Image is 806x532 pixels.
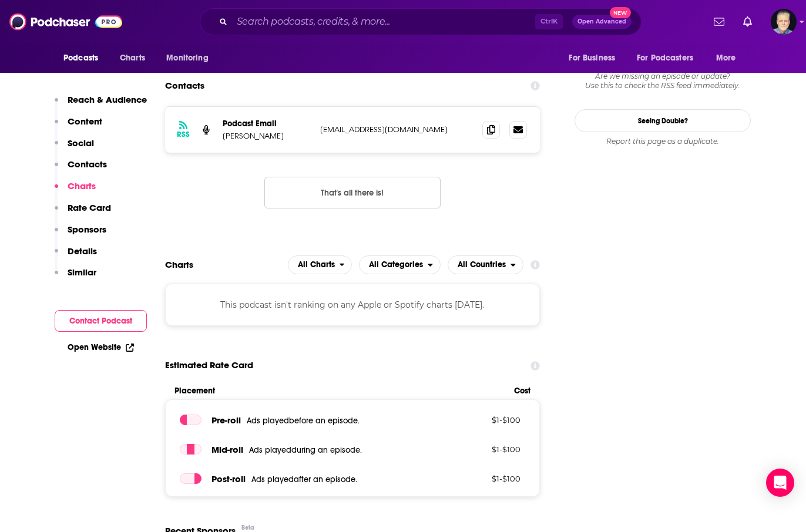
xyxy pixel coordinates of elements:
span: For Podcasters [637,50,693,66]
p: Reach & Audience [68,94,147,105]
span: Mid -roll [211,444,243,455]
img: Podchaser - Follow, Share and Rate Podcasts [9,11,122,33]
span: Podcasts [63,50,98,66]
button: Details [55,245,97,267]
button: open menu [560,47,630,69]
p: Content [68,116,102,127]
button: Nothing here. [264,177,441,208]
p: Similar [68,267,96,278]
button: Similar [55,267,96,288]
span: Charts [120,50,145,66]
button: Contact Podcast [55,310,147,332]
span: Ctrl K [535,14,563,29]
button: open menu [359,255,441,274]
span: Ads played after an episode . [251,474,357,484]
p: [EMAIL_ADDRESS][DOMAIN_NAME] [320,124,473,134]
button: open menu [448,255,523,274]
button: Reach & Audience [55,94,147,116]
input: Search podcasts, credits, & more... [232,12,535,31]
h2: Platforms [288,255,352,274]
button: open menu [158,47,223,69]
span: New [610,7,631,18]
span: Post -roll [211,473,246,484]
span: Monitoring [166,50,208,66]
p: $ 1 - $ 100 [444,445,520,454]
p: Sponsors [68,224,106,235]
div: Search podcasts, credits, & more... [200,8,642,35]
button: open menu [288,255,352,274]
p: Social [68,137,94,149]
button: Charts [55,180,96,202]
h2: Countries [448,255,523,274]
span: Cost [514,386,530,396]
a: Open Website [68,342,134,352]
div: Are we missing an episode or update? Use this to check the RSS feed immediately. [575,72,751,90]
span: More [716,50,736,66]
p: [PERSON_NAME] [223,131,311,141]
a: Show notifications dropdown [709,12,729,32]
button: Open AdvancedNew [572,15,632,29]
span: All Charts [298,261,335,269]
button: Content [55,116,102,137]
button: Sponsors [55,224,106,245]
button: Show profile menu [771,9,797,35]
span: Ads played during an episode . [249,445,362,455]
h3: RSS [177,130,190,139]
p: Podcast Email [223,119,311,129]
span: All Categories [369,261,423,269]
span: Pre -roll [211,415,241,426]
button: open menu [629,47,710,69]
a: Charts [112,47,152,69]
h2: Charts [165,259,193,270]
div: Beta [241,524,254,531]
p: Contacts [68,159,107,170]
span: Logged in as JonesLiterary [771,9,797,35]
img: User Profile [771,9,797,35]
button: Social [55,137,94,159]
span: Estimated Rate Card [165,354,253,376]
p: Charts [68,180,96,191]
button: Rate Card [55,202,111,224]
a: Show notifications dropdown [738,12,757,32]
p: Rate Card [68,202,111,213]
button: open menu [55,47,113,69]
div: Open Intercom Messenger [766,469,794,497]
a: Seeing Double? [575,109,751,132]
div: This podcast isn't ranking on any Apple or Spotify charts [DATE]. [165,284,540,326]
h2: Categories [359,255,441,274]
span: Placement [174,386,504,396]
h2: Contacts [165,75,204,97]
span: For Business [569,50,615,66]
span: Open Advanced [577,19,626,25]
button: open menu [708,47,751,69]
p: Details [68,245,97,257]
span: Ads played before an episode . [247,416,360,426]
p: $ 1 - $ 100 [444,474,520,483]
span: All Countries [458,261,506,269]
p: $ 1 - $ 100 [444,415,520,425]
button: Contacts [55,159,107,180]
div: Report this page as a duplicate. [575,137,751,146]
